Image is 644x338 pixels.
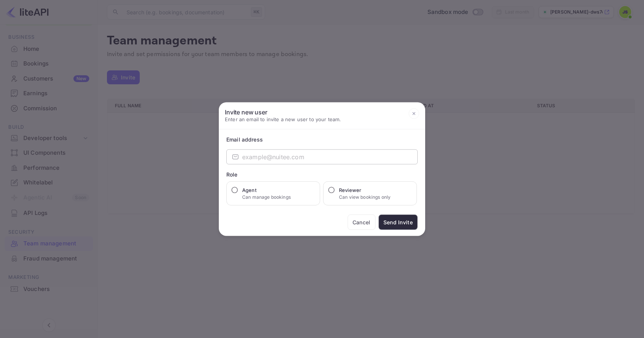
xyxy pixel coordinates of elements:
[226,136,418,143] div: Email address
[348,215,375,230] button: Cancel
[339,186,391,194] h6: Reviewer
[378,215,418,230] button: Send Invite
[242,186,291,194] h6: Agent
[339,194,391,201] p: Can view bookings only
[242,149,418,164] input: example@nuitee.com
[242,194,291,201] p: Can manage bookings
[225,108,341,116] h6: Invite new user
[226,171,418,178] div: Role
[225,116,341,123] p: Enter an email to invite a new user to your team.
